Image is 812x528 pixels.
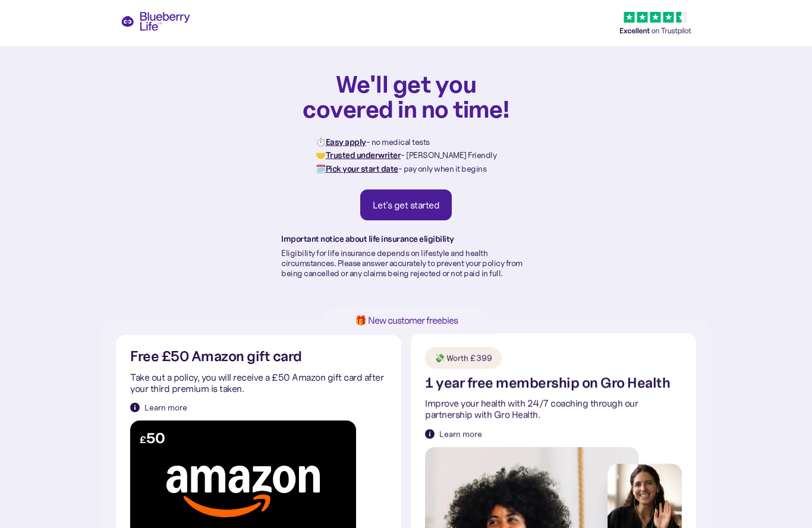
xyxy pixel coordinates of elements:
strong: Trusted underwriter [326,150,401,160]
strong: Easy apply [326,137,366,147]
div: Learn more [439,428,482,440]
div: 💸 Worth £399 [435,352,492,364]
a: Learn more [425,428,482,440]
strong: Pick your start date [326,163,398,174]
p: Take out a policy, you will receive a £50 Amazon gift card after your third premium is taken. [130,372,387,394]
a: Learn more [130,401,187,413]
h1: We'll get you covered in no time! [302,71,510,121]
p: Eligibility for life insurance depends on lifestyle and health circumstances. Please answer accur... [281,248,531,278]
h2: 1 year free membership on Gro Health [425,376,670,391]
div: Learn more [144,401,187,413]
h2: Free £50 Amazon gift card [130,349,302,364]
div: Let's get started [373,199,440,211]
p: ⏱️ - no medical tests 🤝 - [PERSON_NAME] Friendly 🗓️ - pay only when it begins [316,135,496,175]
strong: Important notice about life insurance eligibility [281,233,454,244]
p: Improve your health with 24/7 coaching through our partnership with Gro Health. [425,398,682,420]
h1: 🎁 New customer freebies [336,315,476,325]
a: Let's get started [360,189,452,220]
